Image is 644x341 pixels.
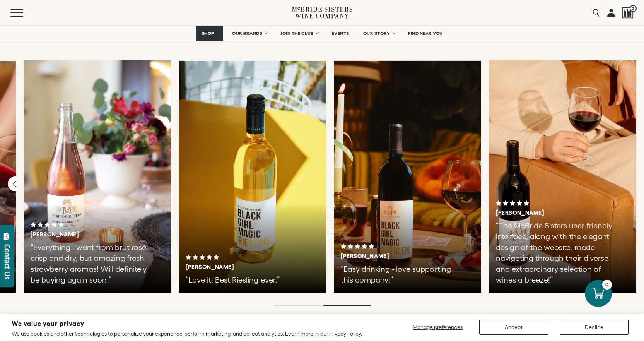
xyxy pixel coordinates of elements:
[12,320,362,327] h2: We value your privacy
[403,26,448,41] a: FIND NEAR YOU
[560,320,629,335] button: Decline
[323,305,371,306] li: Page dot 2
[186,274,310,285] p: “Love it! Best Riesling ever.”
[341,264,465,285] p: “Easy drinking - love supporting this company!”
[341,253,448,260] h3: [PERSON_NAME]
[10,9,38,17] button: Mobile Menu Trigger
[479,320,548,335] button: Accept
[332,31,349,36] span: EVENTS
[31,242,155,285] p: “Everything I want from brut rosé: crisp and dry, but amazing fresh strawberry aromas! Will defin...
[196,26,223,41] a: SHOP
[274,305,321,306] li: Page dot 1
[275,26,323,41] a: JOIN THE CLUB
[408,320,468,335] button: Manage preferences
[31,231,137,238] h3: [PERSON_NAME]
[328,331,362,337] a: Privacy Policy.
[201,31,214,36] span: SHOP
[12,330,362,337] p: We use cookies and other technologies to personalize your experience, perform marketing, and coll...
[630,5,637,12] span: 0
[186,264,292,271] h3: [PERSON_NAME]
[358,26,400,41] a: OUR STORY
[363,31,390,36] span: OUR STORY
[232,31,262,36] span: OUR BRANDS
[496,209,603,216] h3: [PERSON_NAME]
[408,31,443,36] span: FIND NEAR YOU
[413,324,463,330] span: Manage preferences
[280,31,314,36] span: JOIN THE CLUB
[602,280,612,290] div: 0
[327,26,354,41] a: EVENTS
[8,176,22,191] button: Previous
[227,26,272,41] a: OUR BRANDS
[3,244,11,279] div: Contact Us
[496,220,620,285] p: “The McBride Sisters user friendly interface, along with the elegant design of the website, made ...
